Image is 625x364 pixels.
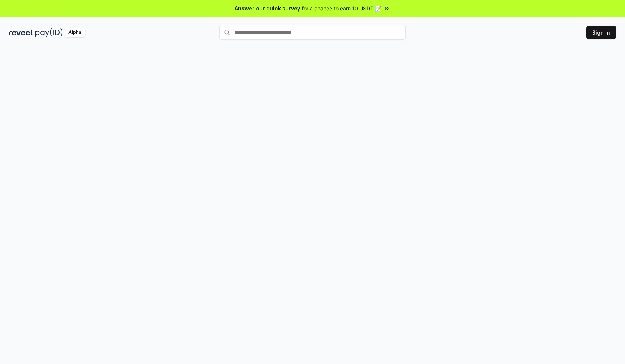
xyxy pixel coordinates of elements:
[64,28,85,37] div: Alpha
[9,28,34,37] img: reveel_dark
[35,28,63,37] img: pay_id
[586,26,616,39] button: Sign In
[235,4,300,12] span: Answer our quick survey
[302,4,381,12] span: for a chance to earn 10 USDT 📝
